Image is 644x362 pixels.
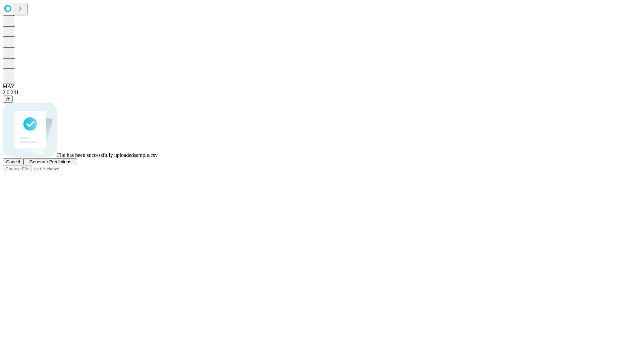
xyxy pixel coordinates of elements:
button: @ [3,96,13,103]
span: Cancel [6,159,20,164]
span: @ [5,97,10,102]
button: Cancel [3,158,23,165]
button: Generate Predictions [23,158,77,165]
span: File has been successfully uploaded [57,152,134,158]
div: 2.0.241 [3,89,641,96]
span: sample.csv [134,152,158,158]
span: Generate Predictions [29,159,71,164]
div: MAY [3,83,641,89]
